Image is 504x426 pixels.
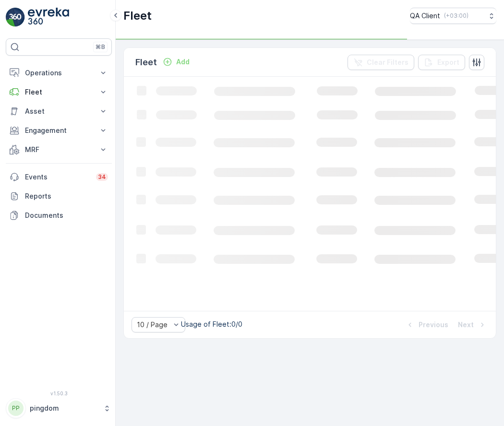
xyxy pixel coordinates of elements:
[159,56,193,68] button: Add
[176,57,190,67] p: Add
[410,11,440,21] p: QA Client
[25,126,93,135] p: Engagement
[6,187,112,206] a: Reports
[25,106,93,116] p: Asset
[123,8,152,24] p: Fleet
[348,55,414,70] button: Clear Filters
[25,68,93,78] p: Operations
[457,319,488,331] button: Next
[30,403,98,413] p: pingdom
[6,121,112,140] button: Engagement
[6,83,112,102] button: Fleet
[96,43,105,51] p: ⌘B
[28,8,69,27] img: logo_light-DOdMpM7g.png
[6,167,112,187] a: Events34
[25,211,108,220] p: Documents
[6,206,112,225] a: Documents
[98,173,106,181] p: 34
[6,102,112,121] button: Asset
[8,401,24,416] div: PP
[6,398,112,418] button: PPpingdom
[6,390,112,396] span: v 1.50.3
[444,12,468,20] p: ( +03:00 )
[25,191,108,201] p: Reports
[181,319,242,329] p: Usage of Fleet : 0/0
[404,319,449,331] button: Previous
[410,8,496,24] button: QA Client(+03:00)
[458,320,474,330] p: Next
[25,87,93,97] p: Fleet
[367,58,408,67] p: Clear Filters
[419,320,448,330] p: Previous
[6,140,112,159] button: MRF
[25,172,90,182] p: Events
[135,56,157,69] p: Fleet
[25,145,93,154] p: MRF
[6,8,25,27] img: logo
[6,63,112,83] button: Operations
[418,55,465,70] button: Export
[437,58,459,67] p: Export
